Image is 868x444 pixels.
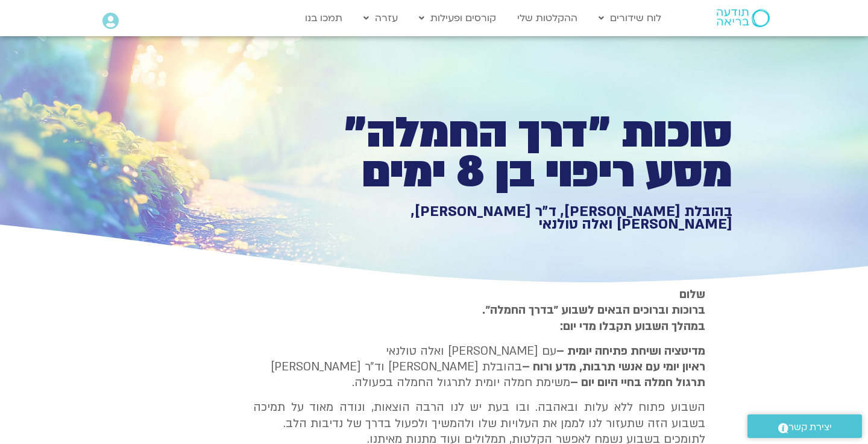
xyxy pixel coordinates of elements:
a: קורסים ופעילות [413,7,502,30]
strong: שלום [679,287,705,302]
a: יצירת קשר [747,414,862,438]
a: ההקלטות שלי [511,7,583,30]
span: יצירת קשר [788,419,832,436]
a: עזרה [357,7,404,30]
strong: מדיטציה ושיחת פתיחה יומית – [556,343,705,359]
h1: בהובלת [PERSON_NAME], ד״ר [PERSON_NAME], [PERSON_NAME] ואלה טולנאי [315,205,732,231]
b: תרגול חמלה בחיי היום יום – [570,375,705,390]
p: עם [PERSON_NAME] ואלה טולנאי בהובלת [PERSON_NAME] וד״ר [PERSON_NAME] משימת חמלה יומית לתרגול החמל... [253,343,705,391]
h1: סוכות ״דרך החמלה״ מסע ריפוי בן 8 ימים [315,113,732,192]
a: תמכו בנו [299,7,348,30]
img: תודעה בריאה [717,9,770,27]
a: לוח שידורים [593,7,667,30]
b: ראיון יומי עם אנשי תרבות, מדע ורוח – [522,359,705,375]
strong: ברוכות וברוכים הבאים לשבוע ״בדרך החמלה״. במהלך השבוע תקבלו מדי יום: [482,302,705,334]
